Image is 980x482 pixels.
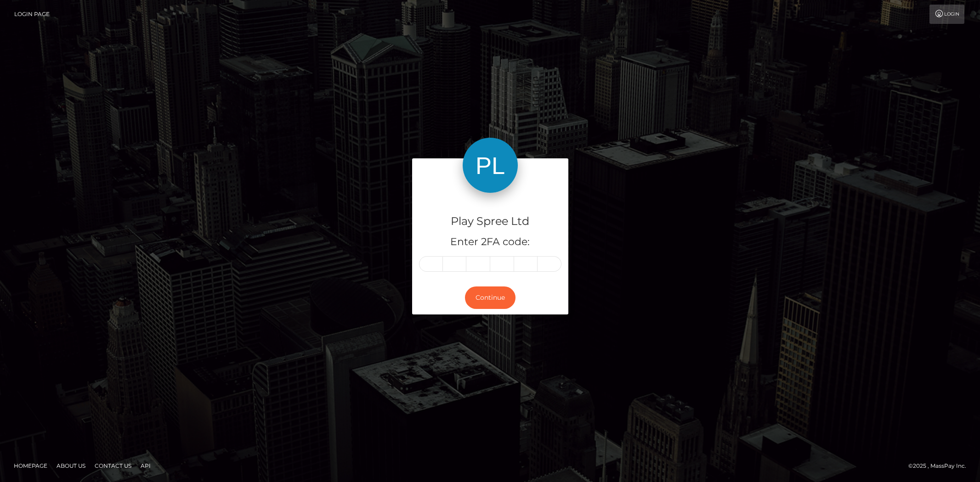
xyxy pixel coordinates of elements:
a: About Us [53,459,89,473]
h4: Play Spree Ltd [419,213,561,230]
button: Continue [465,286,515,309]
a: Login Page [14,5,50,24]
a: Homepage [10,459,51,473]
a: Contact Us [91,459,135,473]
a: API [137,459,154,473]
a: Login [929,5,964,24]
h5: Enter 2FA code: [419,235,561,249]
div: © 2025 , MassPay Inc. [908,461,973,471]
img: Play Spree Ltd [463,138,518,193]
